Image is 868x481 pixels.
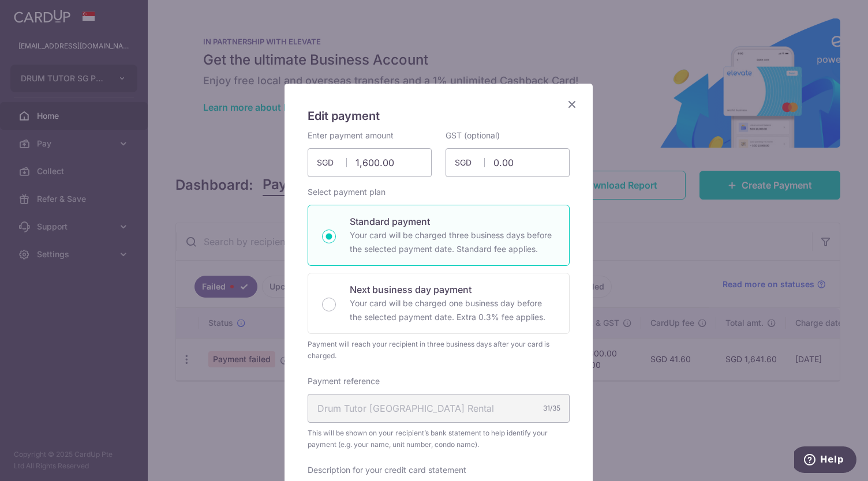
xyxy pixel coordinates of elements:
label: GST (optional) [446,130,500,141]
span: SGD [317,157,347,168]
input: 0.00 [446,148,570,177]
label: Select payment plan [308,186,386,198]
p: Your card will be charged one business day before the selected payment date. Extra 0.3% fee applies. [350,296,555,324]
span: SGD [455,157,485,168]
button: Close [565,97,579,111]
div: 31/35 [543,403,560,414]
span: This will be shown on your recipient’s bank statement to help identify your payment (e.g. your na... [308,427,570,450]
input: 0.00 [308,148,432,177]
div: Payment will reach your recipient in three business days after your card is charged. [308,339,570,362]
label: Description for your credit card statement [308,464,466,476]
p: Your card will be charged three business days before the selected payment date. Standard fee appl... [350,228,555,256]
p: Next business day payment [350,283,555,296]
h5: Edit payment [308,107,570,125]
iframe: Opens a widget where you can find more information [794,446,856,475]
p: Standard payment [350,215,555,228]
label: Enter payment amount [308,130,394,141]
label: Payment reference [308,375,380,387]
